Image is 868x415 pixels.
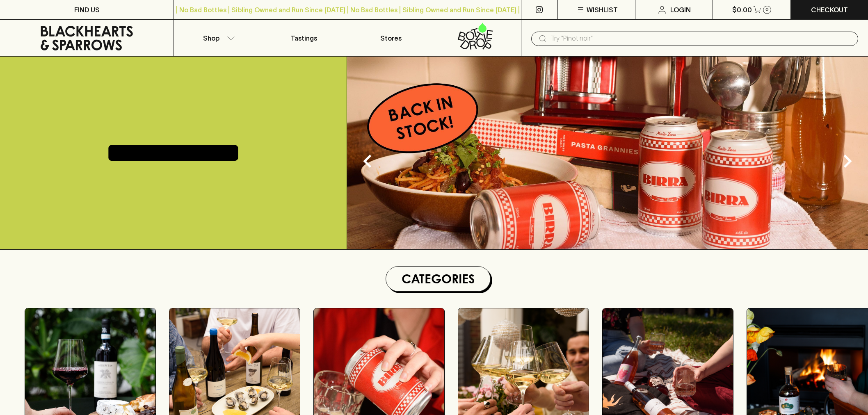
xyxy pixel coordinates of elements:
h1: Categories [389,270,487,288]
p: Checkout [811,5,848,15]
button: Shop [174,20,260,56]
p: Shop [203,33,219,43]
a: Tastings [261,20,347,56]
button: Previous [351,145,384,178]
a: Stores [347,20,434,56]
img: optimise [347,57,868,249]
p: Tastings [291,33,317,43]
p: 0 [765,7,769,12]
button: Next [831,145,864,178]
p: $0.00 [732,5,752,15]
p: FIND US [74,5,100,15]
p: Wishlist [587,5,618,15]
p: Stores [380,33,402,43]
input: Try "Pinot noir" [551,32,852,45]
p: Login [670,5,691,15]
